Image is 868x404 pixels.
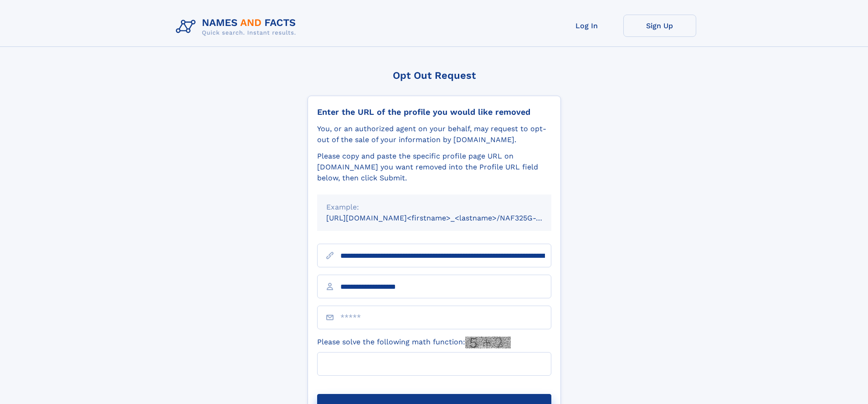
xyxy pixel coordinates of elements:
[317,107,551,117] div: Enter the URL of the profile you would like removed
[317,337,511,348] label: Please solve the following math function:
[308,70,561,81] div: Opt Out Request
[317,151,551,184] div: Please copy and paste the specific profile page URL on [DOMAIN_NAME] you want removed into the Pr...
[172,15,303,39] img: Logo Names and Facts
[317,123,551,145] div: You, or an authorized agent on your behalf, may request to opt-out of the sale of your informatio...
[623,15,696,37] a: Sign Up
[326,214,569,222] small: [URL][DOMAIN_NAME]<firstname>_<lastname>/NAF325G-xxxxxxxx
[550,15,623,37] a: Log In
[326,202,542,213] div: Example:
